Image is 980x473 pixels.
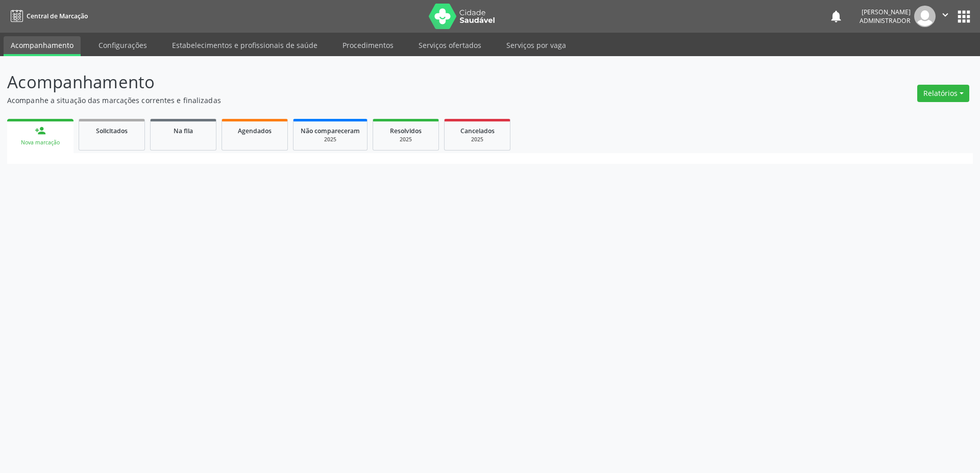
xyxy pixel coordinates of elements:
[460,127,495,135] span: Cancelados
[165,36,325,54] a: Estabelecimentos e profissionais de saúde
[940,9,951,20] i: 
[380,136,431,143] div: 2025
[7,69,683,95] p: Acompanhamento
[7,95,683,106] p: Acompanhe a situação das marcações correntes e finalizadas
[14,139,66,146] div: Nova marcação
[301,127,360,135] span: Não compareceram
[96,127,128,135] span: Solicitados
[7,8,88,24] a: Central de Marcação
[390,127,422,135] span: Resolvidos
[452,136,503,143] div: 2025
[335,36,401,54] a: Procedimentos
[936,6,955,27] button: 
[860,16,911,25] span: Administrador
[238,127,272,135] span: Agendados
[411,36,488,54] a: Serviços ofertados
[829,9,843,23] button: notifications
[174,127,193,135] span: Na fila
[914,6,936,27] img: img
[27,12,88,20] span: Central de Marcação
[917,85,969,102] button: Relatórios
[860,8,911,16] div: [PERSON_NAME]
[499,36,573,54] a: Serviços por vaga
[35,125,46,136] div: person_add
[4,36,81,56] a: Acompanhamento
[955,8,973,26] button: apps
[91,36,154,54] a: Configurações
[301,136,360,143] div: 2025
